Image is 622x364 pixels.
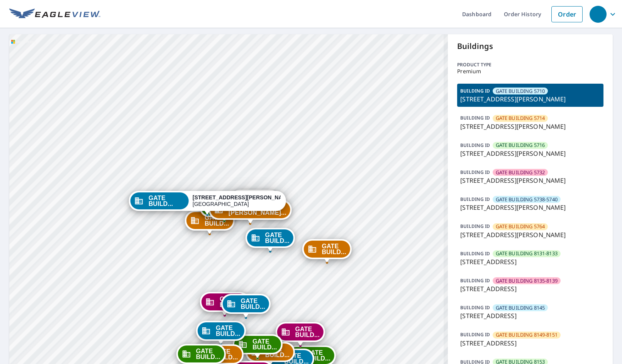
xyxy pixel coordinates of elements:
p: [STREET_ADDRESS][PERSON_NAME] [460,94,600,104]
p: BUILDING ID [460,169,490,175]
p: [STREET_ADDRESS] [460,339,600,348]
div: Dropped pin, building GATE BUILDING 5732, Commercial property, 5739 Caruth Haven Ln Dallas, TX 75206 [230,190,280,214]
span: GATE BUILD... [149,195,185,207]
div: Dropped pin, building GATE BUILDING 5710, Commercial property, 5704 Caruth Haven Ln Dallas, TX 75206 [129,191,286,215]
span: GATE BUILD... [216,325,240,337]
p: [STREET_ADDRESS][PERSON_NAME] [460,203,600,212]
div: Dropped pin, building GATE BUILDING 8227, Commercial property, 8227 Southwestern Blvd Dallas, TX ... [196,321,246,345]
a: Order [551,6,583,22]
span: GATE BUILD... [265,346,290,358]
p: BUILDING ID [460,277,490,284]
p: BUILDING ID [460,250,490,257]
p: Premium [457,68,603,74]
span: GATE BUILDING 8149-8151 [496,331,558,339]
p: BUILDING ID [460,223,490,229]
div: [GEOGRAPHIC_DATA] [193,194,281,207]
p: BUILDING ID [460,304,490,311]
span: GATE BUILDING 5716 [496,142,545,149]
p: [STREET_ADDRESS][PERSON_NAME] [460,176,600,185]
span: GATE BUILD... [295,326,319,338]
p: [STREET_ADDRESS][PERSON_NAME] [460,230,600,239]
div: Dropped pin, building GATE BUILDING 8215, Commercial property, 8215 Southwestern Blvd Dallas, TX ... [233,334,282,358]
span: GATE BUILD... [306,350,330,361]
div: Dropped pin, building GATE BUILDING 5738-5740, Commercial property, 5710 Caruth Haven Ln Dallas, ... [246,228,295,252]
span: GATE BUILD... [253,339,277,350]
p: [STREET_ADDRESS] [460,257,600,266]
span: GATE BUILD... [196,348,220,360]
div: Dropped pin, building GATE BUILDING 8275, Commercial property, 8275 Southwestern Blvd Dallas, TX ... [200,292,249,316]
span: GATE BUILD... [205,215,229,226]
span: GATE BUILD... [265,232,290,244]
span: GATE BUILDING 8131-8133 [496,250,558,257]
span: GATE BUILD... [220,296,244,308]
img: EV Logo [9,8,100,20]
p: [STREET_ADDRESS][PERSON_NAME] [460,149,600,158]
div: Dropped pin, building GATE BUILDING 8203, Commercial property, 8203 Southwestern Blvd Dallas, TX ... [275,322,325,346]
span: GATE BUILDING 5714 [496,115,545,122]
p: [STREET_ADDRESS] [460,284,600,293]
p: Buildings [457,40,603,52]
span: GATE BUILDING 5738-5740 [496,196,558,203]
p: BUILDING ID [460,115,490,121]
span: GATE BUILDING 5710 [496,88,545,95]
p: Product type [457,61,603,68]
strong: [STREET_ADDRESS][PERSON_NAME] [193,194,292,201]
div: Dropped pin, building GATE BUILDING 5714, Commercial property, 5704 Caruth Haven Ln Dallas, TX 75206 [185,211,234,234]
span: GATE BUILDING 8145 [496,304,545,312]
span: GATE BUILDING 5764 [496,223,545,230]
span: GATE BUILDING 5732 [496,169,545,176]
span: GATE BUILDING 8135-8139 [496,277,558,285]
p: BUILDING ID [460,88,490,94]
p: BUILDING ID [460,331,490,338]
div: Dropped pin, building GATE CABANA, Commercial property, 5710 Caruth Haven Ln Dallas, TX 75206 [209,200,292,224]
span: GATE BUILD... [241,298,265,310]
div: Dropped pin, building GATE BUILDING 5764, Commercial property, 5760 Caruth Haven Ln Dallas, TX 75206 [302,239,351,263]
span: GATE [PERSON_NAME]... [229,204,286,216]
p: [STREET_ADDRESS][PERSON_NAME] [460,122,600,131]
span: GATE BUILD... [322,243,346,255]
p: [STREET_ADDRESS] [460,311,600,320]
p: BUILDING ID [460,196,490,202]
p: BUILDING ID [460,142,490,148]
span: GATE BUILD... [214,349,238,360]
div: Dropped pin, building GATE BUILDING 8277, Commercial property, 8277 Southwestern Blvd Dallas, TX ... [221,294,270,318]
